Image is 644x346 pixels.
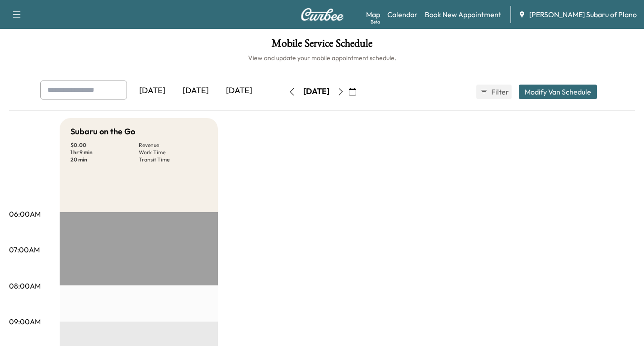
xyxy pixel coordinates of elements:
[371,19,380,25] div: Beta
[519,85,597,99] button: Modify Van Schedule
[9,316,41,327] p: 09:00AM
[9,244,40,255] p: 07:00AM
[131,81,174,101] div: [DATE]
[425,9,501,20] a: Book New Appointment
[139,142,207,149] p: Revenue
[491,86,508,97] span: Filter
[9,209,41,219] p: 06:00AM
[217,81,261,101] div: [DATE]
[9,38,635,53] h1: Mobile Service Schedule
[387,9,418,20] a: Calendar
[71,142,139,149] p: $ 0.00
[139,149,207,156] p: Work Time
[71,125,135,138] h5: Subaru on the Go
[303,86,329,97] div: [DATE]
[476,85,512,99] button: Filter
[139,156,207,163] p: Transit Time
[9,53,635,62] h6: View and update your mobile appointment schedule.
[174,81,217,101] div: [DATE]
[71,149,139,156] p: 1 hr 9 min
[529,9,637,20] span: [PERSON_NAME] Subaru of Plano
[71,156,139,163] p: 20 min
[301,8,344,21] img: Curbee Logo
[366,9,380,20] a: MapBeta
[9,280,41,291] p: 08:00AM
